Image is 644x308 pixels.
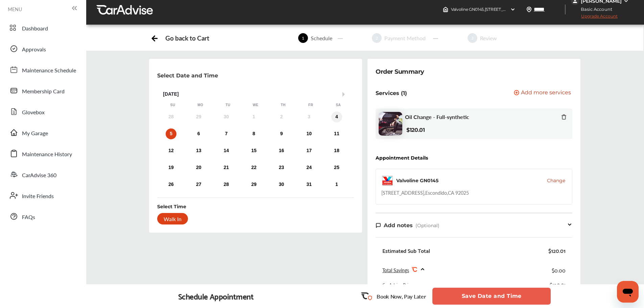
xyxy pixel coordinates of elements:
[304,145,314,156] div: Choose Friday, October 17th, 2025
[6,124,79,141] a: My Garage
[514,90,572,96] a: Add more services
[221,112,232,122] div: Not available Tuesday, September 30th, 2025
[248,128,259,139] div: Choose Wednesday, October 8th, 2025
[572,6,617,13] span: Basic Account
[548,247,566,254] div: $120.01
[221,145,232,156] div: Choose Tuesday, October 14th, 2025
[276,145,287,156] div: Choose Thursday, October 16th, 2025
[6,103,79,120] a: Glovebox
[377,292,426,300] p: Book Now, Pay Later
[384,222,413,229] span: Add notes
[550,281,566,288] div: $120.01
[248,179,259,190] div: Choose Wednesday, October 29th, 2025
[376,222,381,228] img: note-icon.db9493fa.svg
[22,24,48,33] span: Dashboard
[443,7,448,12] img: header-home-logo.8d720a4f.svg
[547,177,565,184] button: Change
[8,6,22,12] span: MENU
[307,103,314,108] div: Fr
[276,179,287,190] div: Choose Thursday, October 30th, 2025
[432,288,551,305] button: Save Date and Time
[22,66,76,75] span: Maintenance Schedule
[372,33,382,43] span: 2
[193,112,204,122] div: Not available Monday, September 29th, 2025
[22,129,48,138] span: My Garage
[565,4,566,15] img: header-divider.bc55588e.svg
[157,110,351,191] div: month 2025-10
[157,213,188,224] div: Walk In
[157,72,218,79] p: Select Date and Time
[22,192,54,201] span: Invite Friends
[22,171,56,180] span: CarAdvise 360
[193,145,204,156] div: Choose Monday, October 13th, 2025
[193,162,204,173] div: Choose Monday, October 20th, 2025
[221,128,232,139] div: Choose Tuesday, October 7th, 2025
[166,179,176,190] div: Choose Sunday, October 26th, 2025
[405,114,469,120] span: Oil Change - Full-synthetic
[376,90,407,96] p: Services (1)
[193,179,204,190] div: Choose Monday, October 27th, 2025
[304,162,314,173] div: Choose Friday, October 24th, 2025
[193,128,204,139] div: Choose Monday, October 6th, 2025
[276,128,287,139] div: Choose Thursday, October 9th, 2025
[382,34,428,42] div: Payment Method
[304,128,314,139] div: Choose Friday, October 10th, 2025
[382,267,409,274] span: Total Savings
[381,189,469,196] div: [STREET_ADDRESS] , Escondido , CA 92025
[331,162,342,173] div: Choose Saturday, October 25th, 2025
[22,150,72,159] span: Maintenance History
[166,162,176,173] div: Choose Sunday, October 19th, 2025
[197,103,204,108] div: Mo
[224,103,231,108] div: Tu
[331,128,342,139] div: Choose Saturday, October 11th, 2025
[451,7,565,12] span: Valvoline GN0145 , [STREET_ADDRESS] Escondido , CA 92025
[617,281,639,303] iframe: Button to launch messaging window
[248,145,259,156] div: Choose Wednesday, October 15th, 2025
[298,33,308,43] span: 1
[331,112,342,122] div: Choose Saturday, October 4th, 2025
[6,61,79,78] a: Maintenance Schedule
[381,174,393,187] img: logo-valvoline.png
[252,103,259,108] div: We
[342,92,347,97] button: Next Month
[382,281,413,288] div: CarAdvise Price
[280,103,287,108] div: Th
[308,34,335,42] div: Schedule
[221,162,232,173] div: Choose Tuesday, October 21st, 2025
[379,112,402,136] img: oil-change-thumb.jpg
[331,145,342,156] div: Choose Saturday, October 18th, 2025
[169,103,176,108] div: Su
[415,222,439,229] span: (Optional)
[335,103,342,108] div: Sa
[6,40,79,57] a: Approvals
[6,208,79,225] a: FAQs
[376,155,428,161] div: Appointment Details
[165,34,209,42] div: Go back to Cart
[6,187,79,204] a: Invite Friends
[396,177,438,184] div: Valvoline GN0145
[166,145,176,156] div: Choose Sunday, October 12th, 2025
[510,7,516,12] img: header-down-arrow.9dd2ce7d.svg
[304,179,314,190] div: Choose Friday, October 31st, 2025
[22,213,35,222] span: FAQs
[552,265,566,275] div: $0.00
[6,166,79,183] a: CarAdvise 360
[571,14,618,22] span: Upgrade Account
[22,87,65,96] span: Membership Card
[22,45,46,54] span: Approvals
[376,67,424,76] div: Order Summary
[406,127,425,133] b: $120.01
[248,162,259,173] div: Choose Wednesday, October 22nd, 2025
[304,112,314,122] div: Not available Friday, October 3rd, 2025
[514,90,571,96] button: Add more services
[159,91,352,97] div: [DATE]
[22,108,45,117] span: Glovebox
[178,291,254,301] div: Schedule Appointment
[382,247,430,254] div: Estimated Sub Total
[221,179,232,190] div: Choose Tuesday, October 28th, 2025
[276,162,287,173] div: Choose Thursday, October 23rd, 2025
[166,128,176,139] div: Choose Sunday, October 5th, 2025
[6,145,79,162] a: Maintenance History
[6,19,79,37] a: Dashboard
